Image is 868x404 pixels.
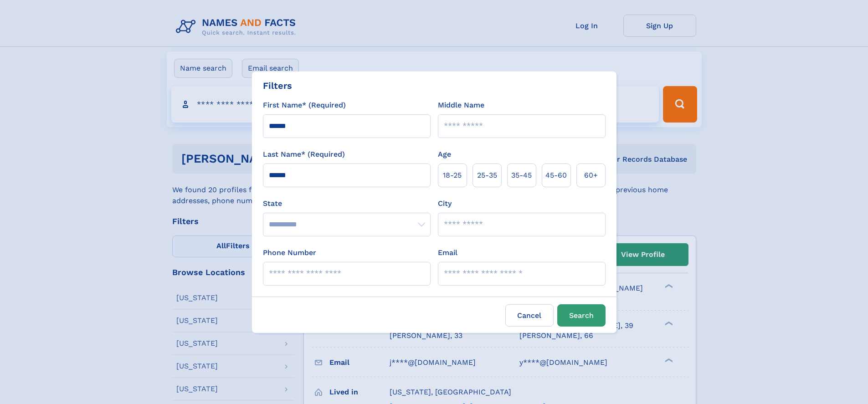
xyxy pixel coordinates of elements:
span: 60+ [584,170,598,181]
label: Last Name* (Required) [263,149,345,160]
div: Filters [263,79,292,92]
span: 18‑25 [443,170,462,181]
span: 45‑60 [545,170,567,181]
label: State [263,198,431,209]
label: Cancel [505,304,554,327]
label: Phone Number [263,247,316,258]
label: Middle Name [438,100,484,111]
button: Search [557,304,606,327]
label: City [438,198,452,209]
label: First Name* (Required) [263,100,346,111]
span: 25‑35 [477,170,497,181]
label: Email [438,247,457,258]
label: Age [438,149,451,160]
span: 35‑45 [511,170,532,181]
